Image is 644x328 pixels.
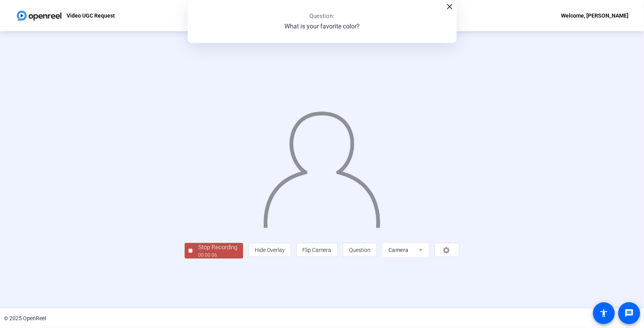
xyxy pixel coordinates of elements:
[310,12,335,21] p: Question:
[303,247,332,253] span: Flip Camera
[255,247,285,253] span: Hide Overlay
[561,11,628,20] div: Welcome, [PERSON_NAME]
[198,243,237,252] div: Stop Recording
[185,243,243,259] button: Stop Recording00:00:06
[4,314,46,323] div: © 2025 OpenReel
[67,11,115,20] p: Video UGC Request
[296,243,338,257] button: Flip Camera
[198,252,237,259] div: 00:00:06
[445,2,455,11] mat-icon: close
[263,104,381,228] img: overlay
[249,243,291,257] button: Hide Overlay
[343,243,377,257] button: Question
[625,308,634,318] mat-icon: message
[349,247,371,253] span: Question
[599,308,609,318] mat-icon: accessibility
[16,8,63,23] img: OpenReel logo
[284,22,360,31] p: What is your favorite color?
